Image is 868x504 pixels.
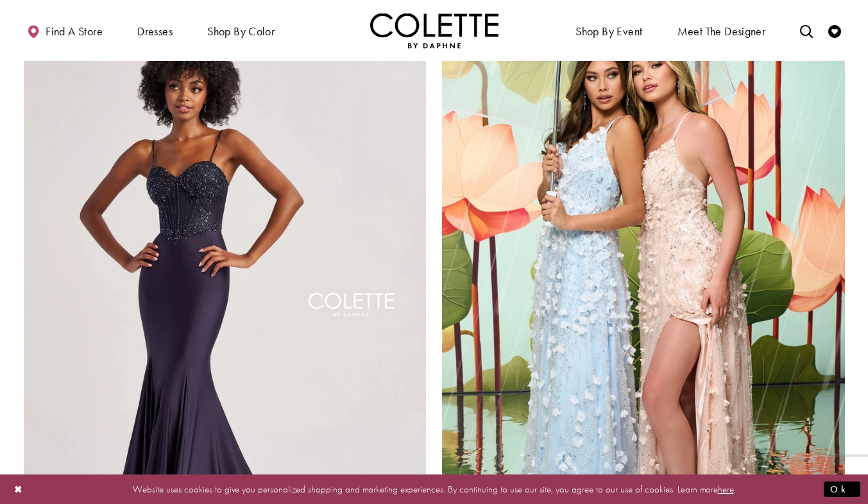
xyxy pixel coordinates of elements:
a: Check Wishlist [825,13,844,48]
img: Colette by Daphne [370,13,498,48]
p: Website uses cookies to give you personalized shopping and marketing experiences. By continuing t... [92,480,776,498]
button: Close Dialog [8,478,30,500]
span: Dresses [137,25,173,38]
a: Meet the designer [674,13,769,48]
button: Submit Dialog [824,481,860,497]
span: Dresses [134,13,176,48]
span: Shop by color [207,25,275,38]
span: Meet the designer [677,25,766,38]
a: Visit Home Page [370,13,498,48]
a: here [718,482,734,495]
span: Find a store [46,25,103,38]
span: Shop By Event [575,25,642,38]
span: Shop By Event [572,13,645,48]
span: Shop by color [204,13,278,48]
a: Find a store [24,13,106,48]
a: Toggle search [797,13,816,48]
